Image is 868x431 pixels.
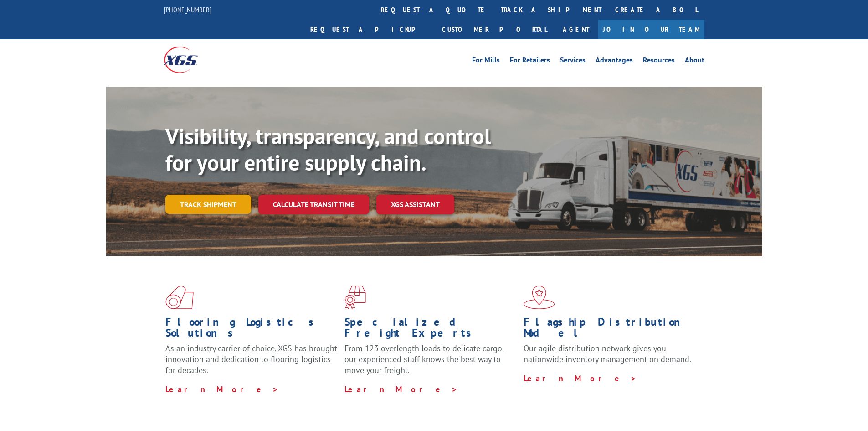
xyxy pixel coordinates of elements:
[344,317,517,343] h1: Specialized Freight Experts
[165,195,251,214] a: Track shipment
[165,286,194,309] img: xgs-icon-total-supply-chain-intelligence-red
[598,20,704,39] a: Join Our Team
[554,20,598,39] a: Agent
[164,5,211,14] a: [PHONE_NUMBER]
[435,20,554,39] a: Customer Portal
[510,57,550,67] a: For Retailers
[643,57,675,67] a: Resources
[165,317,338,343] h1: Flooring Logistics Solutions
[376,195,454,214] a: XGS ASSISTANT
[344,384,458,395] a: Learn More >
[472,57,500,67] a: For Mills
[303,20,435,39] a: Request a pickup
[524,373,637,384] a: Learn More >
[165,122,491,177] b: Visibility, transparency, and control for your entire supply chain.
[524,286,555,309] img: xgs-icon-flagship-distribution-model-red
[685,57,704,67] a: About
[560,57,586,67] a: Services
[165,343,337,375] span: As an industry carrier of choice, XGS has brought innovation and dedication to flooring logistics...
[344,286,366,309] img: xgs-icon-focused-on-flooring-red
[344,343,517,384] p: From 123 overlength loads to delicate cargo, our experienced staff knows the best way to move you...
[596,57,633,67] a: Advantages
[524,317,696,343] h1: Flagship Distribution Model
[258,195,369,214] a: Calculate transit time
[165,384,279,395] a: Learn More >
[524,343,691,364] span: Our agile distribution network gives you nationwide inventory management on demand.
